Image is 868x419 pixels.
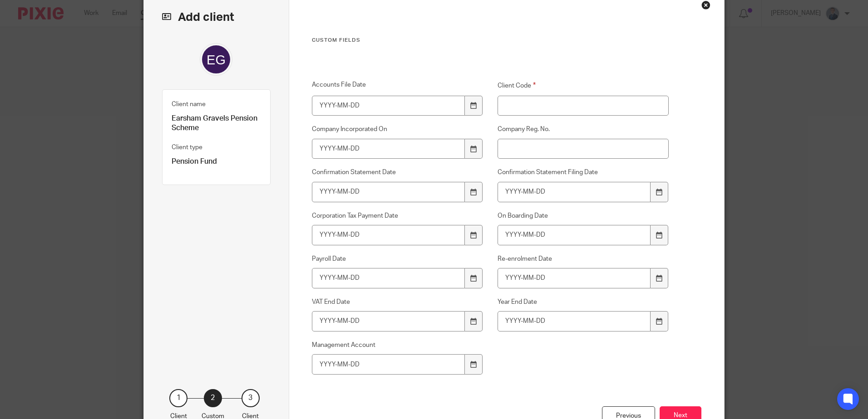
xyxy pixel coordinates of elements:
label: VAT End Date [312,297,483,307]
input: YYYY-MM-DD [498,311,651,331]
label: Client name [172,100,206,109]
input: YYYY-MM-DD [312,225,465,245]
input: YYYY-MM-DD [312,139,465,159]
label: Management Account [312,341,483,350]
label: Accounts File Date [312,80,483,91]
p: Pension Fund [172,157,261,166]
p: Earsham Gravels Pension Scheme [172,114,261,133]
div: Close this dialog window [701,0,710,10]
img: svg%3E [200,43,232,76]
input: YYYY-MM-DD [312,354,465,375]
div: 2 [204,389,222,407]
h3: Custom fields [312,37,669,44]
input: YYYY-MM-DD [312,182,465,202]
h2: Add client [162,10,271,25]
label: Company Reg. No. [498,125,669,134]
label: Confirmation Statement Filing Date [498,168,669,177]
input: YYYY-MM-DD [312,268,465,288]
div: 1 [169,389,187,407]
label: Confirmation Statement Date [312,168,483,177]
label: Client type [172,143,202,152]
label: Company Incorporated On [312,125,483,134]
input: YYYY-MM-DD [498,225,651,245]
label: Payroll Date [312,254,483,263]
label: Re-enrolment Date [498,254,669,263]
label: On Boarding Date [498,211,669,220]
div: 3 [242,389,260,407]
input: YYYY-MM-DD [498,268,651,288]
input: YYYY-MM-DD [312,311,465,331]
label: Client Code [498,80,669,91]
label: Corporation Tax Payment Date [312,211,483,220]
input: YYYY-MM-DD [498,182,651,202]
label: Year End Date [498,297,669,307]
input: YYYY-MM-DD [312,96,465,116]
